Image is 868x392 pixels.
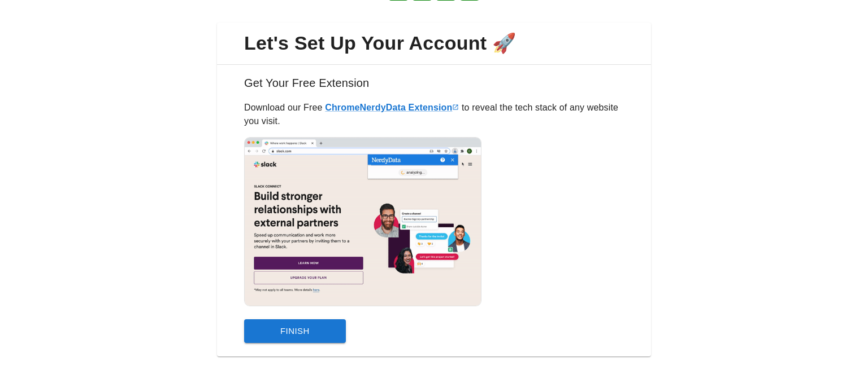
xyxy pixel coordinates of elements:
[244,319,346,343] button: Finish
[325,103,459,112] a: ChromeNerdyData Extension
[226,32,642,55] span: Let's Set Up Your Account 🚀
[226,74,642,101] h6: Get Your Free Extension
[244,101,624,128] p: Download our Free to reveal the tech stack of any website you visit.
[811,312,854,355] iframe: Drift Widget Chat Controller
